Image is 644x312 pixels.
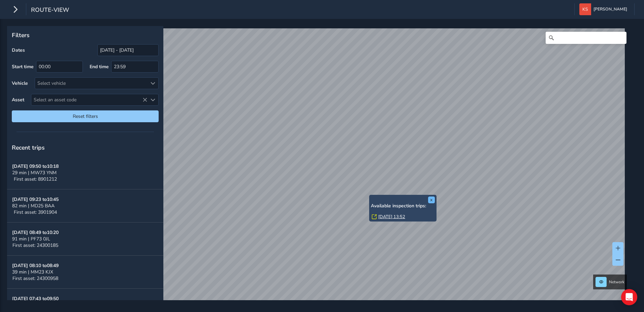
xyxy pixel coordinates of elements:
span: Reset filters [17,113,154,120]
canvas: Map [9,28,625,308]
span: Select an asset code [31,94,147,105]
label: End time [90,63,109,70]
strong: [DATE] 09:23 to 10:45 [12,196,59,203]
span: route-view [31,6,69,15]
span: First asset: 3901904 [14,209,57,215]
img: diamond-layout [579,3,591,15]
button: [DATE] 08:49 to10:2091 min | PF73 0JLFirst asset: 24300185 [7,223,163,256]
span: First asset: 8901212 [14,176,57,182]
button: [DATE] 08:10 to08:4939 min | MM23 KJXFirst asset: 24300958 [7,256,163,289]
button: [PERSON_NAME] [579,3,630,15]
div: Select an asset code [147,94,158,105]
h6: Available inspection trips: [371,203,435,209]
span: 82 min | MD25 BAA [12,203,55,209]
div: Open Intercom Messenger [621,289,637,305]
strong: [DATE] 07:43 to 09:50 [12,295,59,302]
span: 29 min | MW73 YNM [12,170,57,176]
a: [DATE] 13:52 [378,214,405,220]
strong: [DATE] 08:10 to 08:49 [12,262,59,269]
strong: [DATE] 09:50 to 10:18 [12,163,59,170]
span: [PERSON_NAME] [593,3,627,15]
label: Vehicle [12,80,28,86]
span: First asset: 24300958 [12,275,58,282]
button: [DATE] 09:50 to10:1829 min | MW73 YNMFirst asset: 8901212 [7,156,163,189]
p: Filters [12,31,159,40]
label: Dates [12,47,25,53]
button: [DATE] 09:23 to10:4582 min | MD25 BAAFirst asset: 3901904 [7,189,163,223]
div: Select vehicle [35,78,147,89]
span: First asset: 24300185 [12,242,58,249]
label: Start time [12,63,34,70]
span: 91 min | PF73 0JL [12,236,50,242]
span: Recent trips [12,144,45,152]
input: Search [546,32,626,44]
label: Asset [12,97,24,103]
button: x [428,197,435,203]
span: Network [609,279,624,285]
strong: [DATE] 08:49 to 10:20 [12,229,59,236]
button: Reset filters [12,110,159,122]
span: 39 min | MM23 KJX [12,269,53,275]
